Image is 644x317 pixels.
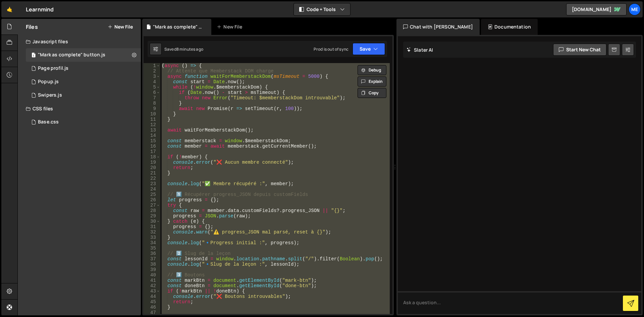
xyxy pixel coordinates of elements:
[38,79,59,85] div: Popup.js
[481,19,538,35] div: Documentation
[176,46,203,52] div: 8 minutes ago
[144,90,160,95] div: 6
[108,24,133,30] button: New File
[26,48,141,62] div: 16075/45578.js
[144,251,160,256] div: 36
[144,95,160,101] div: 7
[144,176,160,181] div: 22
[407,47,433,53] h2: Slater AI
[144,160,160,165] div: 19
[144,224,160,229] div: 31
[26,5,54,13] div: Learnmind
[217,23,245,30] div: New File
[153,23,203,30] div: "Mark as complete" button.js
[144,187,160,192] div: 24
[38,65,68,71] div: Page profil.js
[144,79,160,85] div: 4
[144,192,160,197] div: 25
[144,74,160,79] div: 3
[144,208,160,213] div: 28
[1,1,18,17] a: 🤙
[144,283,160,288] div: 42
[144,106,160,111] div: 9
[294,3,350,15] button: Code + Tools
[144,111,160,117] div: 10
[144,203,160,208] div: 27
[144,240,160,246] div: 34
[18,102,141,115] div: CSS files
[144,256,160,262] div: 37
[566,3,627,15] a: [DOMAIN_NAME]
[26,75,141,89] div: 16075/43124.js
[144,127,160,133] div: 13
[144,299,160,305] div: 45
[164,46,203,52] div: Saved
[144,138,160,144] div: 15
[144,267,160,272] div: 39
[32,53,36,58] span: 1
[26,115,141,129] div: 16075/43463.css
[144,149,160,154] div: 17
[144,262,160,267] div: 38
[144,63,160,68] div: 1
[144,213,160,219] div: 29
[314,46,348,52] div: Prod is out of sync
[144,219,160,224] div: 30
[144,288,160,294] div: 43
[144,144,160,149] div: 16
[629,3,641,15] a: Me
[144,85,160,90] div: 5
[144,68,160,74] div: 2
[144,101,160,106] div: 8
[144,310,160,315] div: 47
[144,165,160,170] div: 20
[144,181,160,187] div: 23
[144,272,160,278] div: 40
[38,119,59,125] div: Base.css
[38,92,62,98] div: Swipers.js
[144,278,160,283] div: 41
[353,43,385,55] button: Save
[144,122,160,127] div: 12
[358,65,386,75] button: Debug
[144,229,160,235] div: 32
[144,305,160,310] div: 46
[38,52,105,58] div: "Mark as complete" button.js
[144,235,160,240] div: 33
[144,133,160,138] div: 14
[553,44,606,56] button: Start new chat
[144,154,160,160] div: 18
[358,76,386,87] button: Explain
[26,23,38,31] h2: Files
[144,246,160,251] div: 35
[26,89,141,102] div: 16075/43439.js
[396,19,480,35] div: Chat with [PERSON_NAME]
[144,170,160,176] div: 21
[144,117,160,122] div: 11
[26,62,141,75] div: 16075/43125.js
[144,294,160,299] div: 44
[358,88,386,98] button: Copy
[144,197,160,203] div: 26
[18,35,141,48] div: Javascript files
